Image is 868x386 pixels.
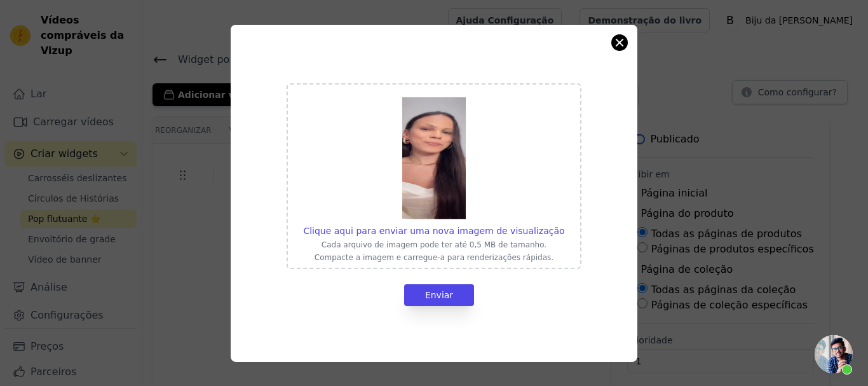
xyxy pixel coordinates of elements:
a: Bate-papo aberto [815,335,853,373]
button: Fechar modal [612,35,627,50]
font: Cada arquivo de imagem pode ter até 0,5 MB de tamanho. [322,240,546,249]
font: Compacte a imagem e carregue-a para renderizações rápidas. [315,253,553,262]
font: Enviar [425,290,453,300]
img: pré-visualização [402,97,466,219]
font: Clique aqui para enviar uma nova imagem de visualização [303,226,564,236]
